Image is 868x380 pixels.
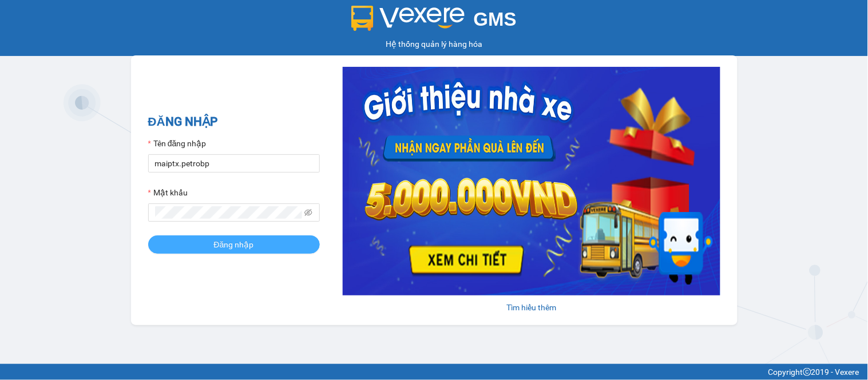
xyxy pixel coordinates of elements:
label: Mật khẩu [148,186,188,199]
label: Tên đăng nhập [148,137,207,150]
div: Tìm hiểu thêm [343,301,720,314]
input: Mật khẩu [155,206,303,219]
span: GMS [474,9,517,30]
img: logo 2 [351,6,465,31]
span: Đăng nhập [214,238,254,251]
button: Đăng nhập [148,235,320,254]
input: Tên đăng nhập [148,154,320,173]
span: copyright [803,368,811,376]
img: banner-0 [343,67,720,295]
div: Copyright 2019 - Vexere [9,366,859,378]
a: GMS [351,17,517,26]
h2: ĐĂNG NHẬP [148,113,320,131]
span: eye-invisible [304,209,312,217]
div: Hệ thống quản lý hàng hóa [3,38,865,50]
